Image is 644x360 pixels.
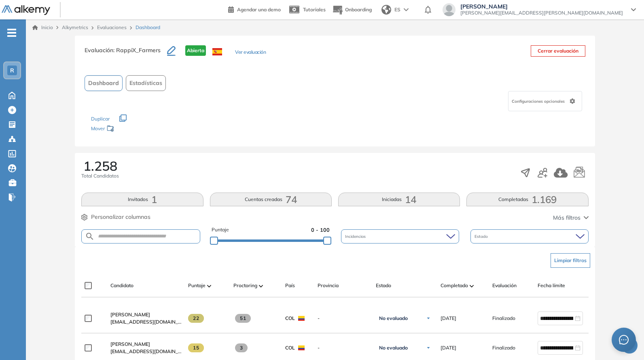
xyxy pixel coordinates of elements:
[318,315,369,322] span: -
[97,24,127,30] a: Evaluaciones
[285,282,295,289] span: País
[235,314,251,323] span: 51
[394,6,400,13] span: ES
[492,344,515,352] span: Finalizado
[10,67,14,74] span: R
[508,91,582,111] div: Configuraciones opcionales
[345,6,372,13] span: Onboarding
[470,285,474,287] img: [missing "en.ARROW_ALT" translation]
[81,213,150,221] button: Personalizar columnas
[110,348,182,355] span: [EMAIL_ADDRESS][DOMAIN_NAME]
[460,10,623,16] span: [PERSON_NAME][EMAIL_ADDRESS][PERSON_NAME][DOMAIN_NAME]
[83,159,117,172] span: 1.258
[185,45,206,56] span: Abierta
[136,24,160,31] span: Dashboard
[91,122,172,137] div: Mover
[332,1,372,19] button: Onboarding
[110,311,182,318] a: [PERSON_NAME]
[492,282,517,289] span: Evaluación
[207,285,211,287] img: [missing "en.ARROW_ALT" translation]
[381,5,391,15] img: world
[110,341,150,347] span: [PERSON_NAME]
[228,4,281,14] a: Agendar una demo
[553,214,580,222] span: Más filtros
[110,282,133,289] span: Candidato
[2,5,50,15] img: Logo
[553,214,589,222] button: Más filtros
[188,282,205,289] span: Puntaje
[475,233,489,239] span: Estado
[426,316,431,321] img: Ícono de flecha
[341,229,459,244] div: Incidencias
[311,226,330,234] span: 0 - 100
[426,345,431,350] img: Ícono de flecha
[466,193,588,206] button: Completadas1.169
[188,343,204,352] span: 15
[85,75,123,91] button: Dashboard
[188,314,204,323] span: 22
[235,49,266,57] button: Ver evaluación
[235,343,248,352] span: 3
[7,32,16,34] i: -
[512,98,566,104] span: Configuraciones opcionales
[441,344,456,352] span: [DATE]
[113,47,161,54] span: : RappiX_Farmers
[345,233,367,239] span: Incidencias
[318,344,369,352] span: -
[237,6,281,13] span: Agendar una demo
[259,285,263,287] img: [missing "en.ARROW_ALT" translation]
[379,345,408,351] span: No evaluado
[91,116,110,122] span: Duplicar
[91,213,150,221] span: Personalizar columnas
[81,172,119,180] span: Total Candidatos
[233,282,257,289] span: Proctoring
[303,6,326,13] span: Tutoriales
[129,79,162,87] span: Estadísticas
[32,24,53,31] a: Inicio
[110,341,182,348] a: [PERSON_NAME]
[318,282,339,289] span: Provincia
[285,315,295,322] span: COL
[62,24,88,30] span: Alkymetrics
[85,45,167,62] h3: Evaluación
[376,282,391,289] span: Estado
[210,193,332,206] button: Cuentas creadas74
[531,45,585,57] button: Cerrar evaluación
[88,79,119,87] span: Dashboard
[285,344,295,352] span: COL
[298,316,305,321] img: COL
[470,229,589,244] div: Estado
[619,335,629,345] span: message
[538,282,565,289] span: Fecha límite
[212,48,222,55] img: ESP
[126,75,166,91] button: Estadísticas
[492,315,515,322] span: Finalizado
[441,282,468,289] span: Completado
[110,318,182,326] span: [EMAIL_ADDRESS][DOMAIN_NAME]
[404,8,409,11] img: arrow
[551,253,590,268] button: Limpiar filtros
[110,311,150,318] span: [PERSON_NAME]
[338,193,460,206] button: Iniciadas14
[441,315,456,322] span: [DATE]
[460,3,623,10] span: [PERSON_NAME]
[81,193,203,206] button: Invitados1
[85,231,95,241] img: SEARCH_ALT
[379,315,408,322] span: No evaluado
[298,345,305,350] img: COL
[212,226,229,234] span: Puntaje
